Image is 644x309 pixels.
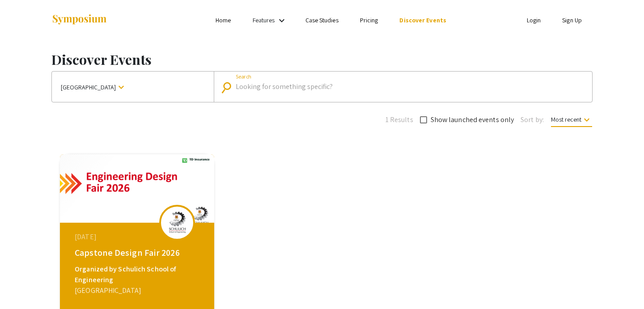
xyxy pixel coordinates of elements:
button: Most recent [544,111,599,127]
span: Show launched events only [431,114,514,125]
mat-icon: Expand Features list [276,15,287,26]
div: Capstone Design Fair 2026 [75,246,202,259]
div: Organized by Schulich School of Engineering [75,264,202,285]
div: [DATE] [75,232,202,242]
a: Pricing [360,16,378,24]
mat-icon: keyboard_arrow_down [581,114,592,125]
img: capstone-design-fair-2026_eventLogo_c13983_.png [164,211,191,233]
a: Features [253,16,275,24]
h1: Discover Events [51,51,593,68]
button: [GEOGRAPHIC_DATA] [52,72,214,102]
a: Case Studies [305,16,339,24]
span: Sort by: [521,114,544,125]
iframe: Chat [7,269,38,302]
mat-icon: Search [222,80,235,95]
img: Symposium by ForagerOne [51,14,107,26]
a: Sign Up [562,16,582,24]
div: [GEOGRAPHIC_DATA] [75,285,202,296]
a: Login [527,16,541,24]
img: capstone-design-fair-2026_eventCoverPhoto_7a46c7__thumb.png [60,154,214,223]
span: 1 Results [386,114,413,125]
a: Home [216,16,231,24]
span: [GEOGRAPHIC_DATA] [61,79,116,95]
mat-icon: keyboard_arrow_down [116,82,127,93]
input: Looking for something specific? [236,83,580,91]
span: Most recent [551,115,592,127]
a: Discover Events [399,16,446,24]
